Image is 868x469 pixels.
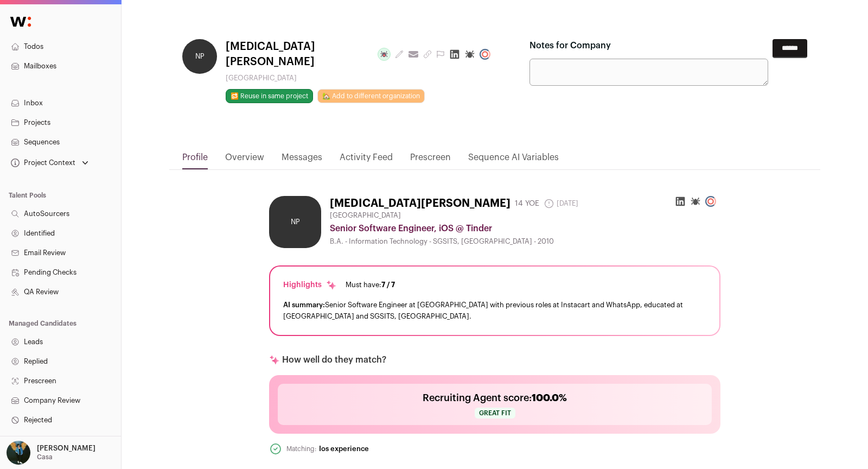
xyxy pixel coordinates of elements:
[225,151,264,169] a: Overview
[283,299,706,322] div: Senior Software Engineer at [GEOGRAPHIC_DATA] with previous roles at Instacart and WhatsApp, educ...
[330,196,510,211] h1: [MEDICAL_DATA][PERSON_NAME]
[7,441,30,465] img: 12031951-medium_jpg
[410,151,451,169] a: Prescreen
[283,301,325,308] span: AI summary:
[4,11,37,33] img: Wellfound
[37,453,53,461] p: Casa
[319,445,369,453] div: Ios experience
[317,89,425,103] a: 🏡 Add to different organization
[532,393,567,403] span: 100.0%
[340,151,393,169] a: Activity Feed
[330,211,401,220] span: [GEOGRAPHIC_DATA]
[468,151,559,169] a: Sequence AI Variables
[330,222,720,235] div: Senior Software Engineer, iOS @ Tinder
[226,39,369,69] span: [MEDICAL_DATA][PERSON_NAME]
[423,390,567,405] h2: Recruiting Agent score:
[286,444,317,454] div: Matching:
[37,444,95,453] p: [PERSON_NAME]
[4,441,98,465] button: Open dropdown
[330,237,720,246] div: B.A. - Information Technology - SGSITS, [GEOGRAPHIC_DATA] - 2010
[381,281,395,288] span: 7 / 7
[9,155,91,170] button: Open dropdown
[515,198,539,209] div: 14 YOE
[226,74,495,83] div: [GEOGRAPHIC_DATA]
[182,151,208,169] a: Profile
[282,353,386,366] p: How well do they match?
[282,151,322,169] a: Messages
[182,39,217,74] div: NP
[283,280,337,290] div: Highlights
[544,198,578,209] span: [DATE]
[346,281,395,289] div: Must have:
[475,408,515,419] span: Great fit
[529,39,611,52] label: Notes for Company
[9,159,75,167] div: Project Context
[269,196,321,248] div: NP
[226,89,313,103] button: 🔂 Reuse in same project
